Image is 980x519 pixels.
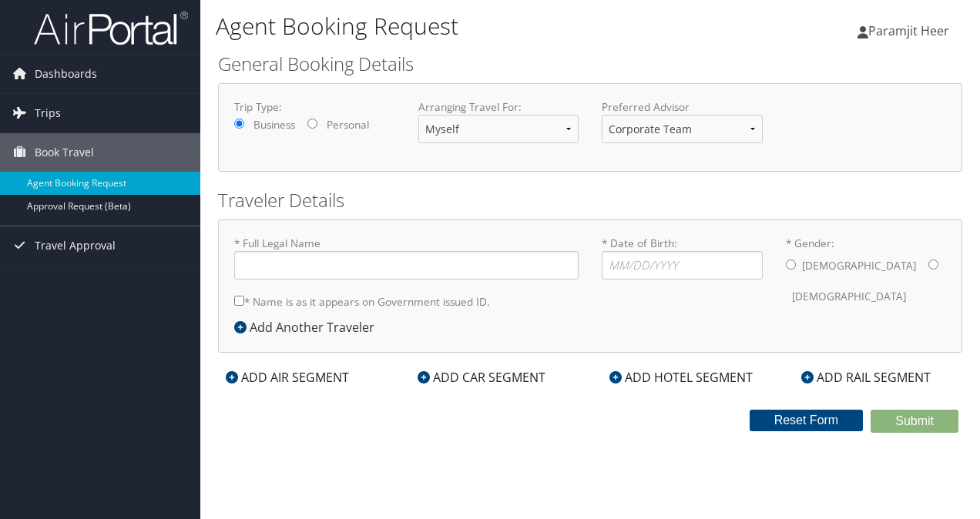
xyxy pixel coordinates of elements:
input: * Full Legal Name [234,251,579,280]
button: Submit [871,410,958,433]
div: ADD HOTEL SEGMENT [602,368,760,387]
label: * Gender: [786,236,947,312]
label: * Date of Birth: [602,236,763,280]
div: ADD RAIL SEGMENT [794,368,938,387]
span: Dashboards [35,55,97,93]
input: * Gender:[DEMOGRAPHIC_DATA][DEMOGRAPHIC_DATA] [786,259,796,270]
h2: General Booking Details [218,51,962,77]
div: Add Another Traveler [234,318,382,337]
input: * Date of Birth: [602,251,763,280]
label: Personal [327,117,369,132]
div: ADD AIR SEGMENT [218,368,357,387]
input: * Name is as it appears on Government issued ID. [234,296,244,306]
label: Preferred Advisor [602,99,763,115]
a: Paramjit Heer [857,8,965,54]
button: Reset Form [750,410,864,431]
label: * Name is as it appears on Government issued ID. [234,287,490,316]
img: airportal-logo.png [34,10,188,46]
input: * Gender:[DEMOGRAPHIC_DATA][DEMOGRAPHIC_DATA] [928,259,938,270]
label: [DEMOGRAPHIC_DATA] [802,251,916,280]
label: * Full Legal Name [234,236,579,280]
div: ADD CAR SEGMENT [410,368,553,387]
span: Paramjit Heer [868,22,949,39]
label: Arranging Travel For: [418,99,579,115]
span: Trips [35,94,61,132]
label: [DEMOGRAPHIC_DATA] [792,282,906,311]
label: Trip Type: [234,99,395,115]
h2: Traveler Details [218,187,962,213]
h1: Agent Booking Request [216,10,715,42]
label: Business [253,117,295,132]
span: Travel Approval [35,226,116,265]
span: Book Travel [35,133,94,172]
